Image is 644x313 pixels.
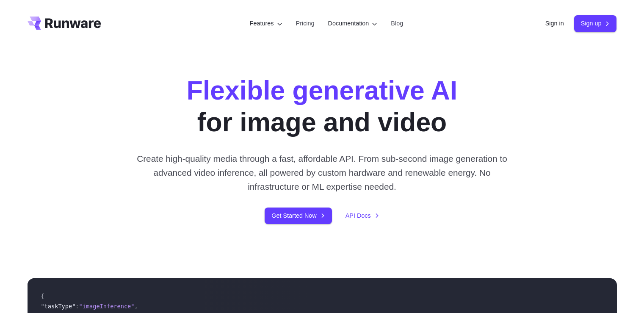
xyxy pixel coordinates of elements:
a: Get Started Now [265,208,332,224]
p: Create high-quality media through a fast, affordable API. From sub-second image generation to adv... [133,152,511,194]
h1: for image and video [187,75,457,138]
a: Sign up [574,15,617,32]
a: Go to / [28,17,101,30]
span: { [41,293,44,299]
a: Pricing [296,19,315,28]
span: : [75,303,79,310]
span: "taskType" [41,303,76,310]
label: Documentation [328,19,378,28]
span: "imageInference" [79,303,135,310]
a: API Docs [345,211,379,221]
a: Sign in [545,19,564,28]
label: Features [250,19,282,28]
span: , [134,303,138,310]
strong: Flexible generative AI [187,75,457,105]
a: Blog [391,19,403,28]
